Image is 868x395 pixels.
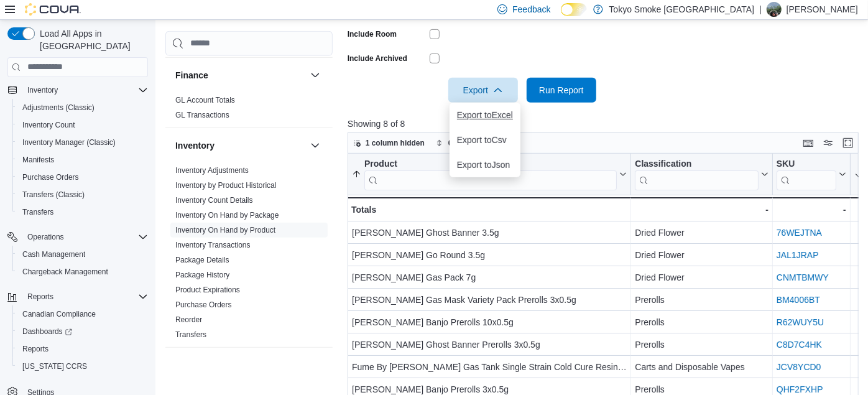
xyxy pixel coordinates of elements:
a: Inventory On Hand by Product [175,226,275,235]
button: Classification [635,158,769,190]
a: Package History [175,271,229,279]
div: [PERSON_NAME] Gas Mask Variety Pack Prerolls 3x0.5g [352,292,627,307]
p: Tokyo Smoke [GEOGRAPHIC_DATA] [609,2,755,17]
button: Export toExcel [450,103,520,128]
a: Manifests [17,152,59,167]
button: Finance [308,68,323,83]
img: Cova [25,3,81,16]
span: Inventory On Hand by Product [175,225,275,235]
span: Purchase Orders [22,172,79,182]
a: Reports [17,342,53,356]
a: JAL1JRAP [777,250,819,260]
button: Reports [2,288,153,305]
a: R62WUY5U [777,317,824,327]
span: Package Details [175,255,229,265]
a: Canadian Compliance [17,307,101,322]
span: Adjustments (Classic) [22,103,95,113]
a: Inventory Transactions [175,241,251,249]
div: [PERSON_NAME] Ghost Banner 3.5g [352,225,627,240]
button: Reports [22,289,58,304]
span: Dark Mode [561,16,561,17]
button: Transfers (Classic) [12,186,153,203]
div: Prerolls [635,315,769,330]
span: Load All Apps in [GEOGRAPHIC_DATA] [35,27,148,52]
div: - [635,202,769,217]
span: Operations [27,232,64,242]
span: Reports [22,289,148,304]
a: [US_STATE] CCRS [17,359,92,374]
div: - [777,202,846,217]
button: Inventory [308,138,323,153]
a: CNMTBMWY [777,272,829,282]
a: Purchase Orders [175,300,232,309]
div: Classification [635,158,759,170]
span: Cash Management [17,247,148,262]
span: Dashboards [22,327,72,337]
div: Finance [165,93,333,128]
span: Inventory Count [22,120,75,130]
p: [PERSON_NAME] [787,2,858,17]
a: QHF2FXHP [777,384,823,394]
p: | [759,2,762,17]
div: Carts and Disposable Vapes [635,360,769,374]
button: Chargeback Management [12,263,153,281]
span: Reports [17,342,148,356]
a: Reorder [175,315,202,324]
button: Inventory Manager (Classic) [12,134,153,151]
button: Canadian Compliance [12,305,153,323]
div: SKU URL [777,158,836,190]
span: Inventory [27,85,58,95]
span: Transfers [17,205,148,220]
span: Chargeback Management [22,267,108,277]
div: [PERSON_NAME] Banjo Prerolls 10x0.5g [352,315,627,330]
span: Canadian Compliance [17,307,148,322]
a: Cash Management [17,247,90,262]
span: Chargeback Management [17,264,148,279]
a: Adjustments (Classic) [17,100,99,115]
span: Export [456,78,510,103]
input: Dark Mode [561,3,587,16]
a: Product Expirations [175,286,240,294]
a: Chargeback Management [17,264,113,279]
a: Inventory Count Details [175,196,253,205]
button: Operations [22,230,69,244]
span: Transfers [175,330,206,340]
div: [PERSON_NAME] Gas Pack 7g [352,270,627,285]
span: Feedback [512,3,550,16]
button: Product [352,158,627,190]
span: Export to Csv [457,135,513,145]
div: Dried Flower [635,225,769,240]
a: Inventory Adjustments [175,166,249,175]
span: Inventory Count Details [175,195,253,205]
div: Prerolls [635,337,769,352]
h3: Inventory [175,139,215,152]
span: Transfers (Classic) [17,187,148,202]
span: Reports [27,292,53,302]
button: Inventory [175,139,305,152]
span: Dashboards [17,324,148,339]
span: Transfers [22,207,53,217]
div: Inventory [165,163,333,347]
span: Manifests [22,155,54,165]
button: Run Report [527,78,596,103]
div: Martina Nemanic [767,2,782,17]
div: Classification [635,158,759,190]
span: Export to Json [457,160,513,170]
span: Inventory Manager (Classic) [17,135,148,150]
span: Inventory On Hand by Package [175,210,279,220]
span: 6 fields sorted [448,138,499,148]
h3: Finance [175,69,208,81]
div: [PERSON_NAME] Ghost Banner Prerolls 3x0.5g [352,337,627,352]
button: Reports [12,340,153,358]
a: Transfers (Classic) [17,187,90,202]
button: Display options [821,136,836,151]
span: Washington CCRS [17,359,148,374]
button: Adjustments (Classic) [12,99,153,116]
div: SKU [777,158,836,170]
div: Product [364,158,617,190]
span: Inventory Adjustments [175,165,249,175]
span: Run Report [539,84,584,96]
button: Export toCsv [450,128,520,152]
a: C8D7C4HK [777,340,822,350]
a: Transfers [17,205,58,220]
